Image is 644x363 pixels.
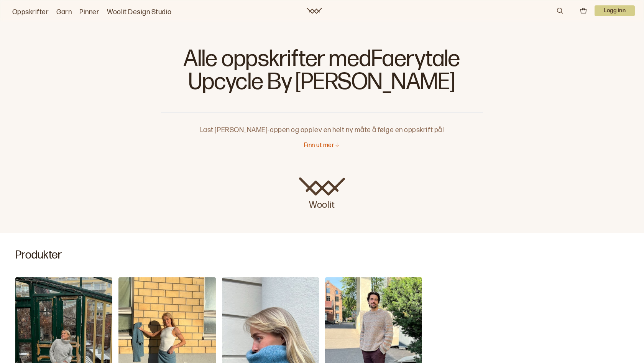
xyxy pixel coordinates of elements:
a: Garn [56,7,72,18]
img: Woolit [299,177,345,196]
h1: Alle oppskrifter med Faerytale Upcycle By [PERSON_NAME] [161,46,483,100]
a: Woolit [299,177,345,211]
p: Last [PERSON_NAME]-appen og opplev en helt ny måte å følge en oppskrift på! [161,113,483,136]
p: Finn ut mer [304,142,334,150]
p: Logg inn [595,5,635,16]
button: User dropdown [595,5,635,16]
a: Woolit [307,8,322,14]
a: Pinner [79,7,99,18]
a: Oppskrifter [12,7,49,18]
a: Woolit Design Studio [107,7,172,18]
button: Finn ut mer [304,142,340,150]
p: Woolit [299,196,345,211]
